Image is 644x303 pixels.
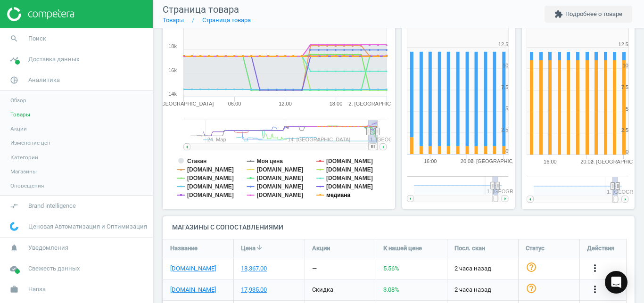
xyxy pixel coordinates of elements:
div: — [312,264,317,273]
a: [DOMAIN_NAME] [170,286,216,294]
span: 5.56 % [383,265,399,272]
text: 18k [168,43,177,49]
tspan: 2. [GEOGRAPHIC_DATA] [471,159,530,164]
span: Магазины [10,168,37,175]
text: 0 [505,149,508,155]
img: ajHJNr6hYgQAAAAASUVORK5CYII= [7,7,74,21]
tspan: [DOMAIN_NAME] [187,175,234,181]
text: 12.5 [498,41,508,47]
text: 16:00 [424,159,437,164]
span: Действия [587,244,614,253]
span: Товары [10,111,30,118]
a: Товары [163,16,184,24]
text: 20:00 [461,159,474,164]
text: 18:00 [330,101,343,106]
i: search [5,30,23,48]
i: help_outline [526,283,537,294]
span: 3.08 % [383,286,399,293]
span: Цена [241,244,256,253]
tspan: [DOMAIN_NAME] [326,166,373,173]
text: 2.5 [621,127,628,133]
a: Страница товара [202,16,251,24]
i: notifications [5,239,23,257]
span: Название [170,244,198,253]
tspan: [DOMAIN_NAME] [187,192,234,198]
button: extensionПодробнее о товаре [545,6,632,23]
span: 2 часа назад [454,286,511,294]
span: 2 часа назад [454,264,511,273]
tspan: медиана [326,192,350,198]
i: more_vert [589,262,601,274]
text: 10 [623,63,628,68]
div: 17,935.00 [241,286,267,294]
tspan: [DOMAIN_NAME] [257,183,304,190]
text: 2.5 [501,127,508,133]
tspan: [DOMAIN_NAME] [257,192,304,198]
div: 18,367.00 [241,264,267,273]
i: pie_chart_outlined [5,71,23,89]
tspan: Моя цена [257,158,283,164]
span: Категории [10,154,38,161]
text: 5 [505,106,508,112]
text: 12.5 [618,41,628,47]
tspan: [DOMAIN_NAME] [257,166,304,173]
span: Обзор [10,97,26,104]
text: 5 [626,106,628,112]
tspan: Стакан [187,158,206,164]
text: 16k [168,67,177,73]
text: 16:00 [544,159,557,164]
span: Brand intelligence [28,202,76,210]
text: 20:00 [580,159,594,164]
text: 7.5 [621,84,628,90]
tspan: [DOMAIN_NAME] [257,175,304,181]
text: 06:00 [228,101,241,106]
span: скидка [312,286,333,293]
tspan: [DOMAIN_NAME] [187,183,234,190]
text: 12:00 [279,101,292,106]
tspan: [DOMAIN_NAME] [187,166,234,173]
i: arrow_downward [256,244,263,251]
span: Hansa [28,285,46,294]
span: Поиск [28,34,46,43]
a: [DOMAIN_NAME] [170,264,216,273]
span: К нашей цене [383,244,422,253]
span: Ценовая Автоматизация и Оптимизация [28,222,147,231]
span: Акции [10,125,27,132]
h4: Магазины с сопоставлениями [163,216,635,238]
text: 0 [626,149,628,155]
tspan: 1. [GEOGRAPHIC_DATA] [154,101,214,106]
i: cloud_done [5,260,23,278]
span: Акции [312,244,330,253]
text: 10 [503,63,508,68]
tspan: [DOMAIN_NAME] [326,183,373,190]
span: Уведомления [28,244,68,252]
button: more_vert [589,262,601,275]
i: compare_arrows [5,197,23,215]
i: timeline [5,50,23,68]
span: Посл. скан [454,244,485,253]
i: extension [554,10,563,18]
span: Статус [526,244,545,253]
tspan: [DOMAIN_NAME] [326,175,373,181]
i: more_vert [589,284,601,295]
tspan: 2. [GEOGRAPHIC_DATA] [348,101,408,106]
text: 14k [168,91,177,97]
span: Свежесть данных [28,264,80,273]
span: Доставка данных [28,55,79,64]
span: Изменение цен [10,139,50,147]
img: wGWNvw8QSZomAAAAABJRU5ErkJggg== [10,222,18,231]
text: 7.5 [501,84,508,90]
i: help_outline [526,262,537,273]
span: Аналитика [28,76,60,84]
i: work [5,280,23,298]
tspan: [DOMAIN_NAME] [326,158,373,164]
span: Страница товара [163,4,239,15]
span: Оповещения [10,182,44,189]
div: Open Intercom Messenger [605,271,627,294]
button: more_vert [589,284,601,296]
